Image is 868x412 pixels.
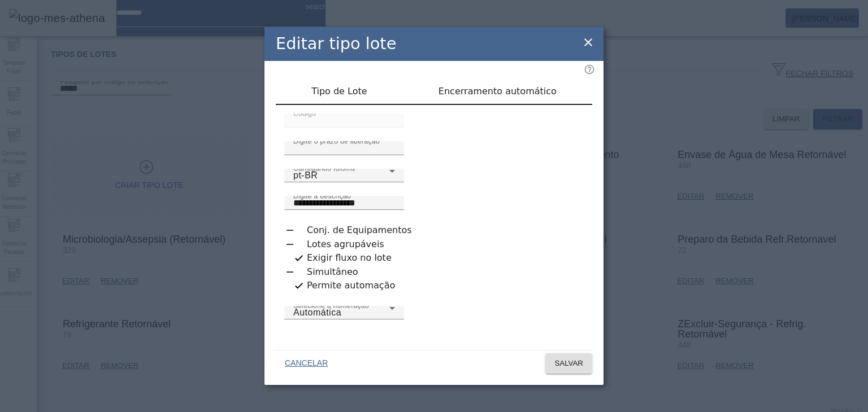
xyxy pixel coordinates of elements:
mat-label: Digite a descrição [293,192,351,199]
span: SALVAR [554,358,583,369]
label: Permite automação [305,279,395,292]
button: CANCELAR [276,353,337,374]
label: Conj. de Equipamentos [305,223,412,237]
label: Exigir fluxo no lote [305,251,392,265]
span: Tipo de Lote [311,87,367,96]
span: Automática [293,308,341,317]
h2: Editar tipo lote [276,32,396,56]
span: CANCELAR [285,358,328,369]
button: SALVAR [545,353,592,374]
mat-label: Código [293,109,316,117]
span: pt-BR [293,170,318,180]
mat-label: Digite o prazo de liberação [293,137,380,144]
label: Lotes agrupáveis [305,238,384,251]
span: Encerramento automático [439,87,557,96]
label: Simultâneo [305,265,358,279]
